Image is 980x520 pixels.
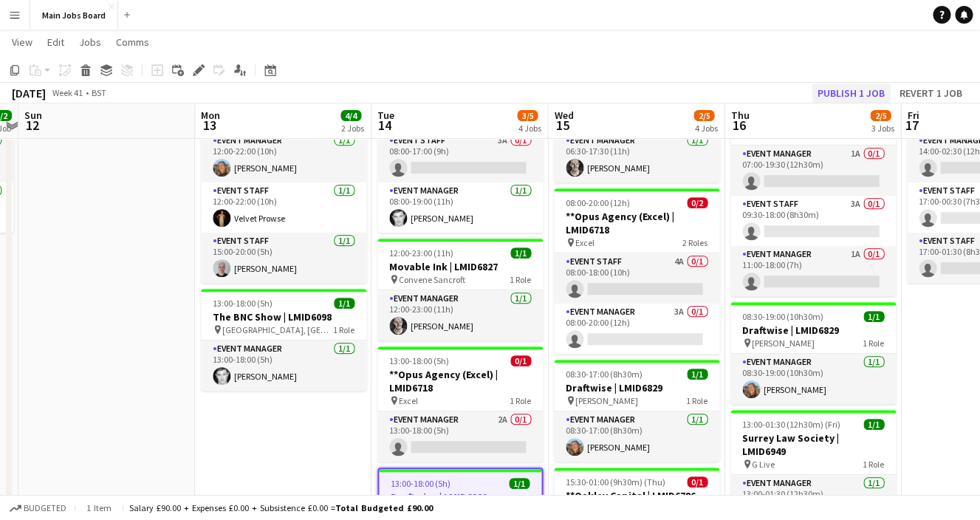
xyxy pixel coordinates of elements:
[73,32,107,52] a: Jobs
[730,146,896,196] app-card-role: Event Manager1A0/107:00-19:30 (12h30m)
[905,117,919,134] span: 17
[391,478,450,489] span: 13:00-18:00 (5h)
[201,81,366,283] div: 12:00-22:00 (10h)3/3[PERSON_NAME] | LMID6823 [GEOGRAPHIC_DATA]3 RolesEvent Manager1/112:00-22:00 ...
[341,123,364,134] div: 2 Jobs
[79,35,101,49] span: Jobs
[377,290,543,341] app-card-role: Event Manager1/112:00-23:00 (11h)[PERSON_NAME]
[92,87,106,98] div: BST
[201,289,366,391] app-job-card: 13:00-18:00 (5h)1/1The BNC Show | LMID6098 [GEOGRAPHIC_DATA], [GEOGRAPHIC_DATA]1 RoleEvent Manage...
[863,419,884,430] span: 1/1
[377,260,543,273] h3: Movable Ink | LMID6827
[730,431,896,458] h3: Surrey Law Society | LMID6949
[730,196,896,246] app-card-role: Event Staff3A0/109:30-18:00 (8h30m)
[728,117,749,134] span: 16
[863,311,884,322] span: 1/1
[335,502,433,513] span: Total Budgeted £90.00
[12,86,46,100] div: [DATE]
[694,123,717,134] div: 4 Jobs
[6,32,38,52] a: View
[730,302,896,404] app-job-card: 08:30-19:00 (10h30m)1/1Draftwise | LMID6829 [PERSON_NAME]1 RoleEvent Manager1/108:30-19:00 (10h30...
[377,411,543,462] app-card-role: Event Manager2A0/113:00-18:00 (5h)
[389,247,453,259] span: 12:00-23:00 (11h)
[742,311,823,322] span: 08:30-19:00 (10h30m)
[730,109,749,122] span: Thu
[517,110,538,121] span: 3/5
[554,489,719,502] h3: **Oakley Capital | LMID6786
[552,117,573,134] span: 15
[201,341,366,391] app-card-role: Event Manager1/113:00-18:00 (5h)[PERSON_NAME]
[333,324,354,335] span: 1 Role
[340,110,361,121] span: 4/4
[7,500,69,516] button: Budgeted
[686,395,707,406] span: 1 Role
[222,324,333,335] span: [GEOGRAPHIC_DATA], [GEOGRAPHIC_DATA]
[510,395,531,406] span: 1 Role
[30,1,118,30] button: Main Jobs Board
[566,476,665,487] span: 15:30-01:00 (9h30m) (Thu)
[687,476,707,487] span: 0/1
[742,419,840,430] span: 13:00-01:30 (12h30m) (Fri)
[399,274,465,285] span: Convene Sancroft
[201,310,366,324] h3: The BNC Show | LMID6098
[518,123,541,134] div: 4 Jobs
[510,274,531,285] span: 1 Role
[116,35,149,49] span: Comms
[682,237,707,248] span: 2 Roles
[41,32,70,52] a: Edit
[199,117,220,134] span: 13
[509,478,530,489] span: 1/1
[752,338,815,349] span: [PERSON_NAME]
[687,369,707,380] span: 1/1
[201,182,366,233] app-card-role: Event Staff1/112:00-22:00 (10h)Velvet Prowse
[24,109,42,122] span: Sun
[554,132,719,182] app-card-role: Event Manager1/106:30-17:30 (11h)[PERSON_NAME]
[812,83,891,103] button: Publish 1 job
[687,197,707,208] span: 0/2
[554,210,719,236] h3: **Opus Agency (Excel) | LMID6718
[510,247,531,259] span: 1/1
[334,298,354,309] span: 1/1
[730,324,896,337] h3: Draftwise | LMID6829
[47,35,64,49] span: Edit
[730,354,896,404] app-card-role: Event Manager1/108:30-19:00 (10h30m)[PERSON_NAME]
[24,503,66,513] span: Budgeted
[566,369,643,380] span: 08:30-17:00 (8h30m)
[863,459,884,470] span: 1 Role
[377,81,543,233] app-job-card: 08:00-19:00 (11h)1/2The BNC Show | LMID6098 [GEOGRAPHIC_DATA], [GEOGRAPHIC_DATA]2 RolesEvent Staf...
[693,110,714,121] span: 2/5
[510,355,531,366] span: 0/1
[201,233,366,283] app-card-role: Event Staff1/115:00-20:00 (5h)[PERSON_NAME]
[554,411,719,462] app-card-role: Event Manager1/108:30-17:00 (8h30m)[PERSON_NAME]
[554,360,719,462] app-job-card: 08:30-17:00 (8h30m)1/1Draftwise | LMID6829 [PERSON_NAME]1 RoleEvent Manager1/108:30-17:00 (8h30m)...
[399,395,418,406] span: Excel
[377,346,543,462] app-job-card: 13:00-18:00 (5h)0/1**Opus Agency (Excel) | LMID6718 Excel1 RoleEvent Manager2A0/113:00-18:00 (5h)
[752,459,775,470] span: G Live
[110,32,155,52] a: Comms
[871,123,894,134] div: 3 Jobs
[49,87,86,98] span: Week 41
[377,109,394,122] span: Tue
[201,109,220,122] span: Mon
[81,502,117,513] span: 1 item
[554,381,719,394] h3: Draftwise | LMID6829
[894,83,968,103] button: Revert 1 job
[12,35,32,49] span: View
[377,182,543,233] app-card-role: Event Manager1/108:00-19:00 (11h)[PERSON_NAME]
[377,368,543,394] h3: **Opus Agency (Excel) | LMID6718
[377,239,543,341] div: 12:00-23:00 (11h)1/1Movable Ink | LMID6827 Convene Sancroft1 RoleEvent Manager1/112:00-23:00 (11h...
[554,188,719,354] app-job-card: 08:00-20:00 (12h)0/2**Opus Agency (Excel) | LMID6718 Excel2 RolesEvent Staff4A0/108:00-18:00 (10h...
[554,304,719,354] app-card-role: Event Manager3A0/108:00-20:00 (12h)
[379,490,541,504] h3: Draftwise | LMID6829
[389,355,449,366] span: 13:00-18:00 (5h)
[575,237,594,248] span: Excel
[377,132,543,182] app-card-role: Event Staff3A0/108:00-17:00 (9h)
[554,253,719,304] app-card-role: Event Staff4A0/108:00-18:00 (10h)
[730,81,896,296] app-job-card: 07:00-19:30 (12h30m)0/3Govia Thameslink Railway | LMID6898 De Vere Grand Connaught Rooms3 RolesEv...
[863,338,884,349] span: 1 Role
